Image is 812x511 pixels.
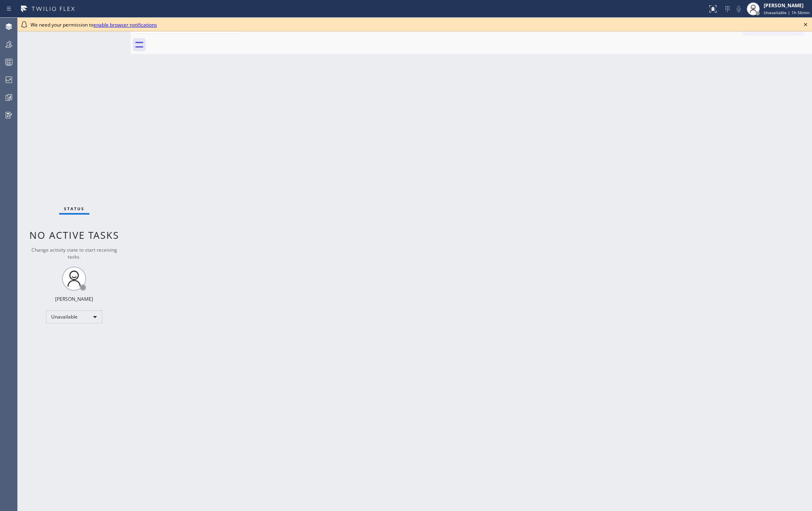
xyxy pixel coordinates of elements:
div: [PERSON_NAME] [55,296,93,302]
span: Status [64,206,85,211]
span: No active tasks [29,228,119,242]
span: We need your permission to [31,21,157,28]
a: enable browser notifications [93,21,157,28]
div: Unavailable [46,310,102,323]
span: Unavailable | 1h 56min [764,10,810,15]
div: [PERSON_NAME] [764,2,810,9]
button: Mute [733,3,744,14]
span: Change activity state to start receiving tasks. [31,246,117,260]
